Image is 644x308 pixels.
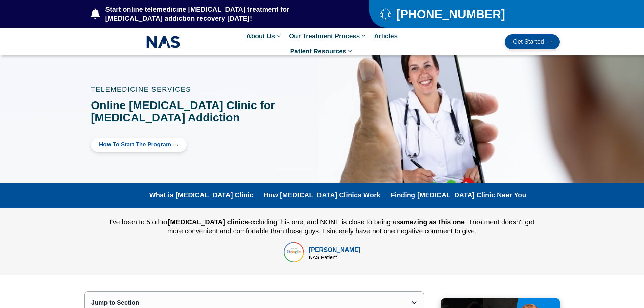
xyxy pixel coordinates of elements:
[264,191,380,199] a: How [MEDICAL_DATA] Clinics Work
[309,245,360,255] div: [PERSON_NAME]
[91,138,187,152] a: How to Start the program
[104,5,343,23] span: Start online telemedicine [MEDICAL_DATA] treatment for [MEDICAL_DATA] addiction recovery [DATE]!
[168,218,248,226] b: [MEDICAL_DATA] clinics
[99,142,171,148] span: How to Start the program
[91,5,342,23] a: Start online telemedicine [MEDICAL_DATA] treatment for [MEDICAL_DATA] addiction recovery [DATE]!
[286,28,371,44] a: Our Treatment Process
[380,8,543,20] a: [PHONE_NUMBER]
[400,218,465,226] b: amazing as this one
[371,28,401,44] a: Articles
[149,191,254,199] a: What is [MEDICAL_DATA] Clinic
[391,191,526,199] a: Finding [MEDICAL_DATA] Clinic Near You
[91,86,302,93] p: TELEMEDICINE SERVICES
[513,39,544,45] span: Get Started
[284,242,304,262] img: top rated online suboxone treatment for opioid addiction treatment in tennessee and texas
[91,99,302,124] h1: Online [MEDICAL_DATA] Clinic for [MEDICAL_DATA] Addiction
[243,28,286,44] a: About Us
[91,299,412,307] div: Jump to Section
[505,34,560,49] a: Get Started
[309,255,360,260] div: NAS Patient
[287,44,357,59] a: Patient Resources
[146,34,180,50] img: NAS_email_signature-removebg-preview.png
[412,300,417,305] div: Open table of contents
[108,218,536,235] div: I've been to 5 other excluding this one, and NONE is close to being as . Treatment doesn't get mo...
[395,10,505,18] span: [PHONE_NUMBER]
